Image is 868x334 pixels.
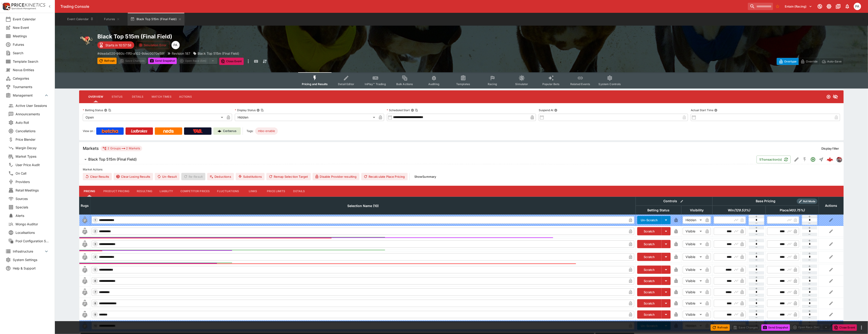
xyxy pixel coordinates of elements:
button: Overview [85,91,107,102]
img: blank-silk.png [81,253,88,261]
div: Visible [683,228,704,235]
button: Close Event [219,58,244,65]
span: Event Calendar [13,17,49,22]
button: Peter Addley [852,1,863,11]
button: Simulation Error [136,41,170,49]
img: TabNZ [193,129,203,133]
button: Bulk edit [679,198,685,204]
span: New Event [13,25,49,30]
div: Trading Console [60,4,746,9]
button: 5Transaction(s) [757,156,791,163]
button: Copy To Clipboard [108,109,111,112]
button: Fluctuations [214,186,243,197]
div: split button [179,58,217,64]
span: Market Types [16,154,49,159]
button: Toggle light/dark mode [825,2,833,11]
button: Scratch [637,240,662,248]
span: Specials [16,205,49,210]
span: Template Search [13,59,49,64]
span: Help & Support [13,266,49,271]
img: PriceKinetics Logo [1,2,11,11]
span: Tournaments [13,84,49,89]
button: Event Calendar [64,13,96,26]
button: Resulting [133,186,156,197]
img: blank-silk.png [81,300,88,307]
div: Peter Addley [854,3,861,10]
input: search [748,3,773,10]
div: Visible [683,240,704,248]
img: blank-silk.png [81,228,88,235]
button: Scratch [637,288,662,296]
button: Scheduled StartCopy To Clipboard [411,109,414,112]
div: Show/hide Price Roll mode configuration. [797,199,817,204]
div: Start From [777,58,844,65]
img: blank-silk.png [81,311,88,318]
div: Hidden [683,216,704,224]
button: Price Limits [263,186,289,197]
button: Clear Losing Results [114,173,153,180]
button: Copy To Clipboard [415,109,418,112]
button: Send Snapshot [761,324,790,331]
img: logo-cerberus--red.svg [827,156,833,163]
span: Re-Result [181,173,205,180]
span: Selection Name (10) [342,203,384,209]
button: Select Tenant [782,3,815,10]
button: Refresh [711,324,730,331]
button: Overtype [777,58,799,65]
a: 10746026-8df8-4dfb-a99f-6d9ec2524938 [825,155,835,164]
span: User Price Audit [16,162,49,167]
div: Event type filters [298,72,625,89]
span: Announcements [16,112,49,116]
button: Edit Detail [793,155,801,164]
button: Documentation [834,2,842,11]
button: Suspend At [554,109,557,112]
p: Cerberus [223,129,237,133]
div: Open [83,114,225,121]
button: Liability [156,186,177,197]
button: Recalculate Place Pricing [361,173,408,180]
th: Rugs [79,197,90,214]
span: Management [13,93,44,98]
p: Display Status [235,108,256,112]
button: Deductions [207,173,234,180]
div: 10746026-8df8-4dfb-a99f-6d9ec2524938 [827,156,833,163]
button: Display StatusCopy To Clipboard [257,109,260,112]
div: Betting Target: cerberus [255,127,278,135]
span: Popular Bets [542,82,560,86]
img: blank-silk.png [81,288,88,296]
p: Auto-Save [827,59,842,64]
div: Black Top 515m (Final Field) [193,51,239,56]
div: pricekinetics [836,157,842,162]
span: Simulator [515,82,528,86]
span: mbo-enable [255,129,278,133]
button: Scratch [637,299,662,307]
button: more [246,58,251,65]
div: Visible [683,266,704,273]
button: Refresh [97,58,117,64]
span: Roll Mode [801,199,817,203]
th: Controls [636,197,713,206]
span: Sources [16,196,49,201]
span: Auditing [428,82,439,86]
button: Status [107,91,127,102]
button: Close Event [833,324,857,331]
img: Ladbrokes [131,129,147,133]
svg: Open [826,94,831,99]
button: Scratch [637,227,662,235]
span: Win(129.53%) [723,207,755,213]
button: Open [809,155,817,164]
button: Black Top 515m (Final Field) [128,13,185,26]
button: Betting StatusCopy To Clipboard [104,109,107,112]
button: Actual Start Time [714,109,718,112]
label: View on : [83,127,94,135]
span: Localisations [16,230,49,235]
h2: Copy To Clipboard [97,33,471,40]
div: Hidden [235,114,377,121]
span: Nexus Entities [13,67,49,72]
th: Actions [819,197,844,214]
h5: Markets [83,146,99,151]
p: Revision 187 [172,51,190,56]
button: Straight [817,155,825,164]
span: Related Events [570,82,590,86]
button: Remap Selection Target [266,173,311,180]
